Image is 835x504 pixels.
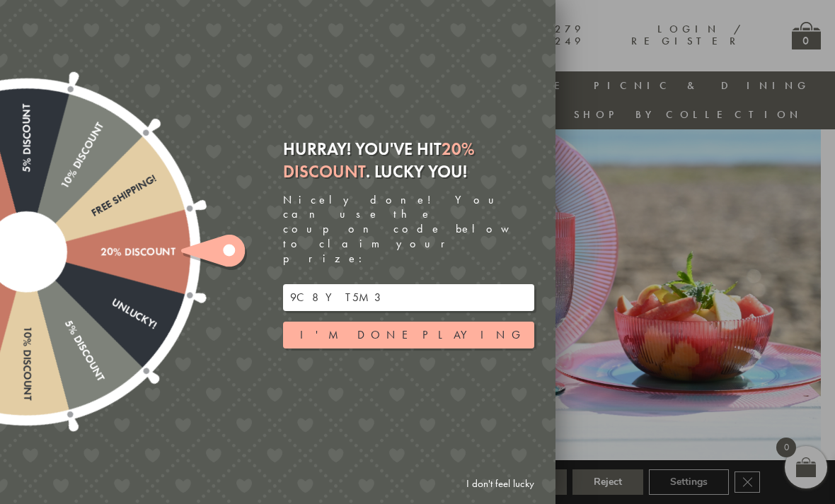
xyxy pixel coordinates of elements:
a: I don't feel lucky [459,471,541,497]
div: 20% Discount [27,246,175,258]
div: 5% Discount [21,249,106,383]
em: 20% Discount [283,138,475,182]
div: 10% Discount [21,252,33,401]
div: Hurray! You've hit . Lucky you! [283,138,534,182]
div: 10% Discount [21,120,106,254]
button: I'm done playing [283,322,534,348]
div: Nicely done! You can use the coupon code below to claim your prize: [283,193,534,266]
div: Unlucky! [23,247,158,332]
div: 5% Discount [21,104,33,252]
input: Your email [283,284,534,311]
div: Free shipping! [23,172,158,257]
